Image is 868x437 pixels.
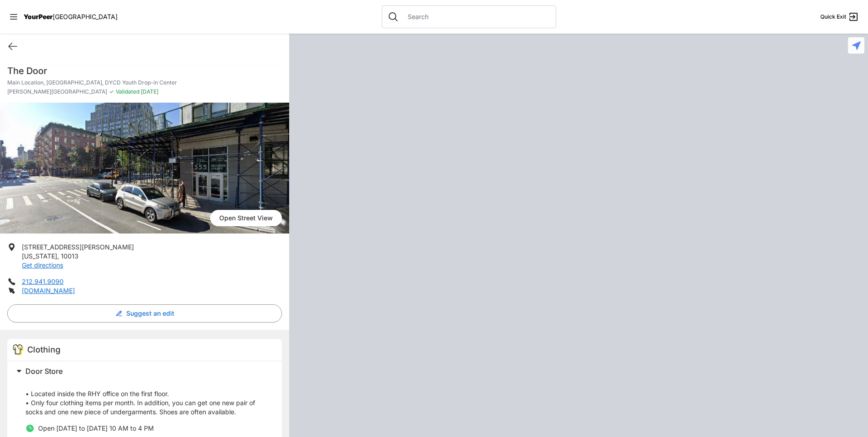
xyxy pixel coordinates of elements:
span: Open [DATE] to [DATE] 10 AM to 4 PM [38,424,154,432]
a: 212.941.9090 [22,278,64,285]
h1: The Door [7,65,282,77]
a: Get directions [22,261,63,269]
span: [GEOGRAPHIC_DATA] [53,13,118,20]
p: Main Location, [GEOGRAPHIC_DATA], DYCD Youth Drop-in Center [7,79,282,86]
a: [DOMAIN_NAME] [22,287,75,294]
span: Door Store [25,367,63,376]
a: Quick Exit [820,11,859,22]
button: Suggest an edit [7,304,282,323]
a: YourPeer[GEOGRAPHIC_DATA] [24,14,118,20]
span: Suggest an edit [126,309,174,318]
span: YourPeer [24,13,53,20]
input: Search [402,12,550,21]
span: Quick Exit [820,13,846,20]
span: 10013 [61,252,79,260]
span: , [57,252,59,260]
span: [STREET_ADDRESS][PERSON_NAME] [22,243,134,251]
span: ✓ [109,88,114,95]
span: Open Street View [210,210,282,226]
span: Validated [116,88,139,95]
span: [US_STATE] [22,252,57,260]
span: Clothing [27,345,60,354]
span: [DATE] [139,88,158,95]
p: • Located inside the RHY office on the first floor. • Only four clothing items per month. In addi... [25,380,271,417]
span: [PERSON_NAME][GEOGRAPHIC_DATA] [7,88,107,95]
